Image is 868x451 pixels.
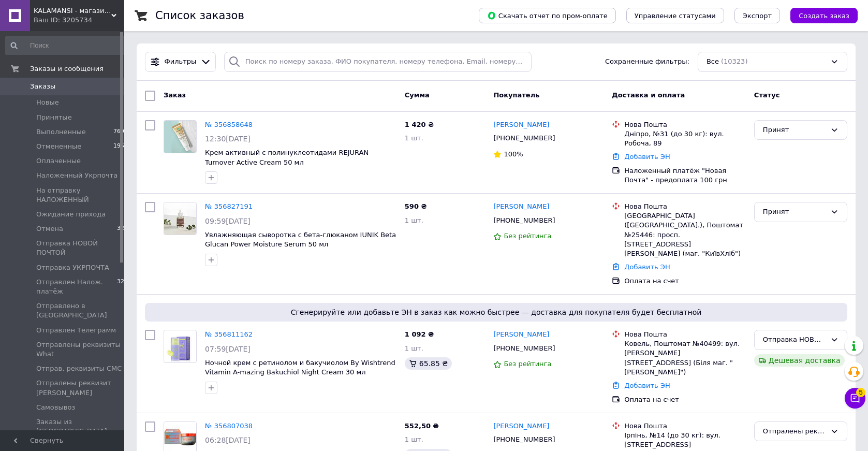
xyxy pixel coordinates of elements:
span: 590 ₴ [405,202,427,210]
a: [PERSON_NAME] [493,120,549,130]
span: 1959 [113,142,128,151]
a: Фото товару [164,330,197,363]
span: Покупатель [493,91,539,99]
a: № 356807038 [205,422,253,430]
span: 1 шт. [405,134,423,142]
span: Управление статусами [635,12,716,20]
div: Ваш ID: 3205734 [34,16,124,25]
div: Ірпінь, №14 (до 30 кг): вул. [STREET_ADDRESS] [624,431,746,449]
button: Чат с покупателем5 [845,388,865,409]
a: Крем активный с полинуклеотидами REJURAN Turnover Active Cream 50 мл [205,149,369,166]
span: Создать заказ [799,12,849,20]
span: Ожидание прихода [36,210,106,219]
span: Принятые [36,113,72,122]
span: 07:59[DATE] [205,345,251,353]
button: Экспорт [734,8,780,23]
div: Нова Пошта [624,421,746,431]
span: 12:30[DATE] [205,135,251,143]
input: Поиск по номеру заказа, ФИО покупателя, номеру телефона, Email, номеру накладной [224,52,532,72]
img: Фото товару [166,330,195,362]
span: Самовывоз [36,403,75,412]
span: Новые [36,98,59,107]
input: Поиск [5,36,129,55]
span: 1 092 ₴ [405,330,434,338]
span: KALAMANSI - магазин оригинальной косметики из Южной Кореи [34,6,111,16]
span: (10323) [721,57,748,65]
div: Отправка НОВОЙ ПОЧТОЙ [763,334,826,345]
a: Добавить ЭН [624,382,670,389]
span: 5 [856,388,865,397]
span: Отпралены реквизит [PERSON_NAME] [36,379,124,397]
span: 552,50 ₴ [405,422,439,430]
button: Создать заказ [790,8,858,23]
div: Наложенный платёж "Новая Почта" - предоплата 100 грн [624,166,746,185]
span: Отправ. реквизиты СМС [36,364,122,373]
a: Добавить ЭН [624,263,670,271]
span: 1 шт. [405,344,423,352]
div: Нова Пошта [624,202,746,211]
span: Наложенный Укрпочта [36,171,117,180]
span: Заказы из [GEOGRAPHIC_DATA] [36,417,124,436]
span: Отправлен Налож. платёж [36,278,117,296]
span: 100% [504,150,523,158]
div: Принят [763,207,826,217]
span: Отмененные [36,142,81,151]
a: [PERSON_NAME] [493,421,549,431]
span: Отправка УКРПОЧТА [36,263,109,272]
a: № 356827191 [205,202,253,210]
span: [PHONE_NUMBER] [493,216,555,224]
a: Добавить ЭН [624,153,670,161]
span: Сохраненные фильтры: [605,57,689,67]
a: Увлажняющая сыворотка с бета-глюканом IUNIK Beta Glucan Power Moisture Serum 50 мл [205,231,396,249]
button: Управление статусами [626,8,724,23]
button: Скачать отчет по пром-оплате [479,8,616,23]
span: Статус [754,91,780,99]
span: Заказы и сообщения [30,64,104,74]
span: Скачать отчет по пром-оплате [487,11,608,20]
div: Ковель, Поштомат №40499: вул. [PERSON_NAME][STREET_ADDRESS] (Біля маг. "[PERSON_NAME]") [624,339,746,377]
span: 1 шт. [405,216,423,224]
span: Все [707,57,719,67]
span: Оплаченные [36,156,81,166]
a: Фото товару [164,202,197,235]
a: [PERSON_NAME] [493,330,549,340]
div: Дніпро, №31 (до 30 кг): вул. Робоча, 89 [624,129,746,148]
span: Отправлено в [GEOGRAPHIC_DATA] [36,301,124,320]
a: Ночной крем с ретинолом и бакучиолом By Wishtrend Vitamin A-mazing Bakuchiol Night Cream 30 мл [205,359,395,376]
div: Оплата на счет [624,277,746,286]
span: 1 шт. [405,435,423,443]
span: [PHONE_NUMBER] [493,134,555,142]
h1: Список заказов [155,9,244,22]
a: № 356858648 [205,121,253,128]
div: [GEOGRAPHIC_DATA] ([GEOGRAPHIC_DATA].), Поштомат №25446: просп. [STREET_ADDRESS][PERSON_NAME] (ма... [624,211,746,258]
span: 329 [117,278,128,296]
span: Без рейтинга [504,232,551,240]
div: Принят [763,125,826,136]
div: 65.85 ₴ [405,357,452,370]
span: Без рейтинга [504,360,551,368]
span: Экспорт [743,12,772,20]
a: № 356811162 [205,330,253,338]
span: 06:28[DATE] [205,436,251,444]
span: Заказ [164,91,186,99]
span: Выполненные [36,127,86,137]
span: Отправлен Телеграмм [36,326,116,335]
div: Отпралены реквизит ВАЙБЕР [763,426,826,437]
span: Сгенерируйте или добавьте ЭН в заказ как можно быстрее — доставка для покупателя будет бесплатной [149,307,843,317]
span: 7698 [113,127,128,137]
span: Фильтры [165,57,197,67]
span: [PHONE_NUMBER] [493,344,555,352]
a: Создать заказ [780,11,858,19]
img: Фото товару [164,202,196,235]
span: 1 420 ₴ [405,121,434,128]
span: На отправку НАЛОЖЕННЫЙ [36,186,124,205]
span: Отмена [36,224,63,234]
span: Отправка НОВОЙ ПОЧТОЙ [36,239,124,257]
img: Фото товару [164,121,196,153]
div: Нова Пошта [624,120,746,129]
div: Оплата на счет [624,395,746,404]
a: Фото товару [164,120,197,153]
